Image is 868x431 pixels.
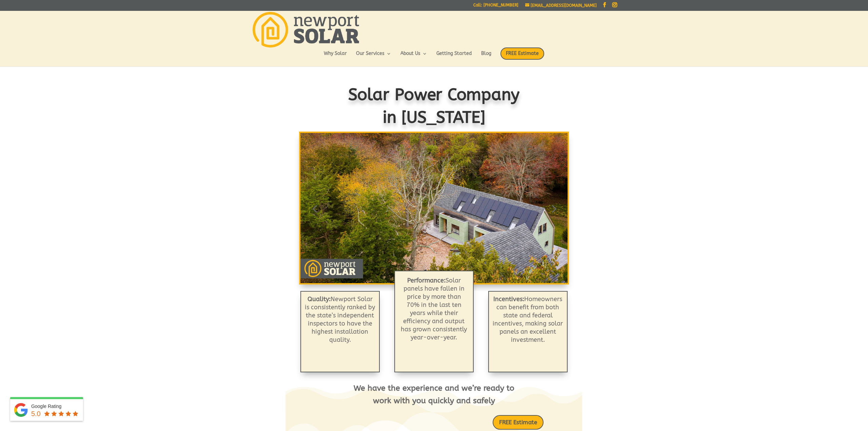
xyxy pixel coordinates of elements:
p: Homeowners can benefit from both state and federal incentives, making solar panels an excellent i... [492,295,564,344]
span: We have the experience and we’re ready to work with you quickly and safely [354,384,514,405]
a: 2 [430,270,432,272]
span: Solar Power Company in [US_STATE] [348,85,520,127]
a: Call: [PHONE_NUMBER] [473,3,518,10]
a: [EMAIL_ADDRESS][DOMAIN_NAME] [525,3,597,8]
a: 4 [441,270,444,272]
a: FREE Estimate [493,415,544,430]
b: Performance: [407,277,446,284]
a: Blog [481,51,491,63]
img: Newport Solar | Solar Energy Optimized. [253,12,359,47]
a: FREE Estimate [500,47,544,66]
a: 3 [436,270,438,272]
a: Why Solar [324,51,347,63]
span: FREE Estimate [500,47,544,60]
strong: Incentives: [493,295,524,303]
a: 1 [424,270,427,272]
a: Our Services [356,51,391,63]
div: Google Rating [31,403,80,410]
a: Getting Started [436,51,472,63]
img: Solar Modules: Roof Mounted [300,133,568,283]
strong: Quality: [308,295,331,303]
span: 5.0 [31,410,41,417]
span: Newport Solar is consistently ranked by the state’s independent inspectors to have the highest in... [305,295,375,344]
a: About Us [400,51,427,63]
p: Solar panels have fallen in price by more than 70% in the last ten years while their efficiency a... [400,276,468,341]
